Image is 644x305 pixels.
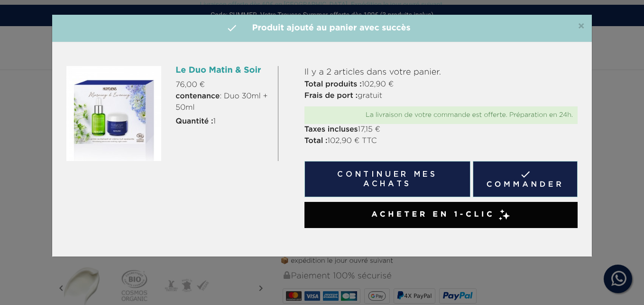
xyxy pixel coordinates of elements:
[304,90,578,102] p: gratuit
[304,66,578,79] p: Il y a 2 articles dans votre panier.
[304,92,358,100] strong: Frais de port :
[304,137,328,145] strong: Total :
[226,22,238,34] i: 
[309,111,573,119] div: La livraison de votre commande est offerte. Préparation en 24h.
[304,161,470,197] button: Continuer mes achats
[175,79,270,91] p: 76,00 €
[473,161,578,197] a: Commander
[304,124,578,135] p: 17,15 €
[578,21,585,32] button: Close
[175,91,270,114] span: : Duo 30ml + 50ml
[304,135,578,147] p: 102,90 € TTC
[578,21,585,32] span: ×
[175,93,220,100] strong: contenance
[175,118,213,125] strong: Quantité :
[59,22,585,35] h4: Produit ajouté au panier avec succès
[304,81,362,88] strong: Total produits :
[304,126,358,133] strong: Taxes incluses
[304,79,578,90] p: 102,90 €
[175,66,270,76] h6: Le Duo Matin & Soir
[66,66,161,161] img: Le Duo Matin & Soir
[175,116,270,127] p: 1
